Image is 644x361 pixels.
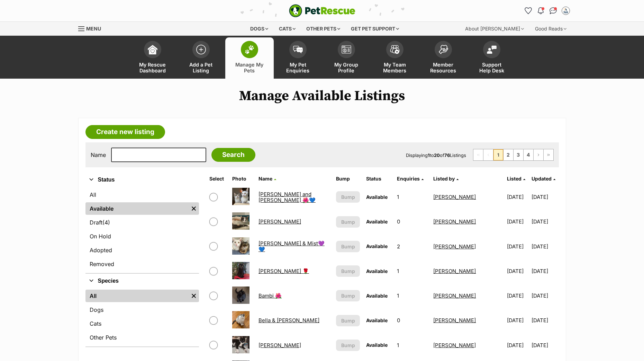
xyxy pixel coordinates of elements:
a: [PERSON_NAME] [433,243,476,250]
div: Other pets [301,22,345,36]
span: Menu [86,26,101,32]
div: Get pet support [346,22,404,36]
span: Updated [532,176,552,182]
span: Page 1 [493,149,503,160]
td: [DATE] [504,235,531,258]
a: Remove filter [189,290,199,302]
td: [DATE] [532,210,558,234]
td: [DATE] [532,235,558,258]
span: translation missing: en.admin.listings.index.attributes.enquiries [397,176,420,182]
a: Adopted [85,244,199,256]
input: Search [211,148,255,162]
span: Available [366,219,388,224]
div: Cats [274,22,300,36]
a: Conversations [548,5,559,16]
a: Favourites [523,5,534,16]
span: My Rescue Dashboard [137,62,168,73]
a: Menu [78,22,106,34]
td: 2 [394,235,430,258]
a: Manage My Pets [225,37,274,79]
a: [PERSON_NAME] [258,342,301,349]
a: Dogs [85,303,199,316]
a: Page 3 [514,149,523,160]
td: 1 [394,284,430,308]
td: 0 [394,308,430,332]
span: Listed [507,176,521,182]
span: Available [366,194,388,200]
a: Updated [532,176,555,182]
td: [DATE] [504,333,531,357]
button: Notifications [535,5,546,16]
a: Add a Pet Listing [177,37,225,79]
button: My account [560,5,571,16]
span: My Pet Enquiries [282,62,314,73]
nav: Pagination [473,149,554,161]
a: [PERSON_NAME] [433,342,476,349]
img: dashboard-icon-eb2f2d2d3e046f16d808141f083e7271f6b2e854fb5c12c21221c1fb7104beca.svg [148,45,157,54]
span: Bump [341,243,355,250]
td: [DATE] [504,259,531,283]
span: Available [366,293,388,299]
div: Good Reads [530,22,571,36]
span: Bump [341,267,355,275]
td: 1 [394,185,430,209]
td: [DATE] [532,333,558,357]
div: Species [85,288,199,346]
a: [PERSON_NAME] [433,268,476,274]
a: My Rescue Dashboard [128,37,177,79]
a: My Pet Enquiries [274,37,322,79]
img: logo-e224e6f780fb5917bec1dbf3a21bbac754714ae5b6737aabdf751b685950b380.svg [289,4,355,17]
td: [DATE] [504,185,531,209]
img: help-desk-icon-fdf02630f3aa405de69fd3d07c3f3aa587a6932b1a1747fa1d2bba05be0121f9.svg [487,45,497,54]
a: Listed [507,176,525,182]
td: [DATE] [532,185,558,209]
img: member-resources-icon-8e73f808a243e03378d46382f2149f9095a855e16c252ad45f914b54edf8863c.svg [438,45,448,54]
button: Status [85,175,199,184]
a: Removed [85,258,199,270]
th: Status [363,173,393,184]
ul: Account quick links [523,5,571,16]
td: [DATE] [532,308,558,332]
span: Bump [341,342,355,349]
img: chat-41dd97257d64d25036548639549fe6c8038ab92f7586957e7f3b1b290dea8141.svg [550,7,557,14]
span: Bump [341,218,355,226]
img: notifications-46538b983faf8c2785f20acdc204bb7945ddae34d4c08c2a6579f10ce5e182be.svg [538,7,543,14]
img: add-pet-listing-icon-0afa8454b4691262ce3f59096e99ab1cd57d4a30225e0717b998d2c9b9846f56.svg [196,45,206,54]
a: Page 4 [524,149,533,160]
img: manage-my-pets-icon-02211641906a0b7f246fdf0571729dbe1e7629f14944591b6c1af311fb30b64b.svg [245,45,254,54]
a: [PERSON_NAME] & Mist💜💙 [258,240,325,253]
a: On Hold [85,230,199,243]
div: About [PERSON_NAME] [460,22,529,36]
label: Name [91,152,106,158]
span: Bump [341,317,355,324]
a: Other Pets [85,331,199,344]
span: Manage My Pets [234,62,265,73]
a: Next page [534,149,543,160]
div: Dogs [245,22,273,36]
a: Bella & [PERSON_NAME] [258,317,319,324]
img: Aiko and Emiri 🌺💙 [232,188,250,205]
span: Support Help Desk [476,62,507,73]
strong: 20 [434,152,440,158]
a: Enquiries [397,176,424,182]
img: pet-enquiries-icon-7e3ad2cf08bfb03b45e93fb7055b45f3efa6380592205ae92323e6603595dc1f.svg [293,46,303,53]
a: Listed by [433,176,459,182]
td: 1 [394,333,430,357]
a: Cats [85,317,199,330]
a: [PERSON_NAME] [433,317,476,324]
button: Bump [336,191,360,203]
img: group-profile-icon-3fa3cf56718a62981997c0bc7e787c4b2cf8bcc04b72c1350f741eb67cf2f40e.svg [342,45,351,54]
a: [PERSON_NAME] 🌹 [258,268,309,274]
a: My Group Profile [322,37,371,79]
a: Last page [544,149,553,160]
span: Displaying to of Listings [406,152,466,158]
button: Species [85,276,199,285]
span: Bump [341,193,355,201]
td: 1 [394,259,430,283]
td: 0 [394,210,430,234]
button: Bump [336,241,360,252]
span: Name [258,176,272,182]
a: [PERSON_NAME] [433,292,476,299]
button: Bump [336,315,360,326]
td: [DATE] [532,259,558,283]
